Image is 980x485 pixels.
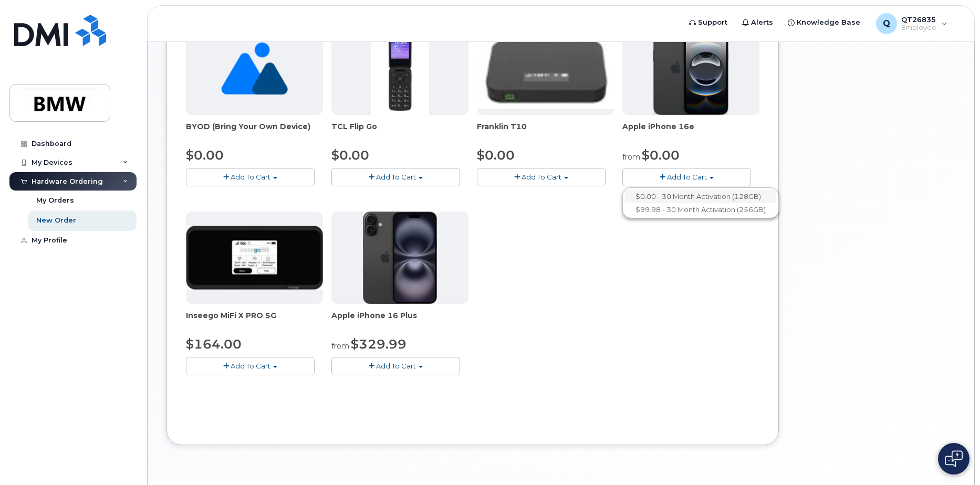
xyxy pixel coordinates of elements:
span: Add To Cart [522,173,561,181]
img: cut_small_inseego_5G.jpg [186,226,323,290]
span: Add To Cart [667,173,707,181]
span: Support [698,17,727,28]
small: from [622,152,640,162]
small: from [331,341,349,351]
div: Apple iPhone 16 Plus [331,310,468,331]
span: $0.00 [331,147,369,163]
span: $0.00 [186,147,224,163]
span: $0.00 [477,147,515,163]
span: Knowledge Base [797,17,860,28]
button: Add To Cart [477,168,606,186]
img: TCL_FLIP_MODE.jpg [371,23,429,115]
span: Add To Cart [231,173,270,181]
button: Add To Cart [331,168,460,186]
div: Inseego MiFi X PRO 5G [186,310,323,331]
span: Add To Cart [376,173,416,181]
span: Add To Cart [376,362,416,370]
span: Add To Cart [231,362,270,370]
button: Add To Cart [186,168,315,186]
img: Open chat [945,450,963,467]
a: Knowledge Base [780,12,868,33]
span: $164.00 [186,336,242,352]
span: Q [883,17,890,30]
a: $99.98 - 30 Month Activation (256GB) [625,203,776,216]
div: QT26835 [869,13,955,34]
button: Add To Cart [622,168,751,186]
button: Add To Cart [331,357,460,375]
img: iphone16e.png [653,23,729,115]
a: $0.00 - 30 Month Activation (128GB) [625,190,776,203]
div: TCL Flip Go [331,121,468,142]
span: QT26835 [901,15,936,24]
button: Add To Cart [186,357,315,375]
span: Employee [901,24,936,32]
a: Support [682,12,735,33]
div: Apple iPhone 16e [622,121,759,142]
span: $0.00 [642,147,680,163]
div: Franklin T10 [477,121,614,142]
div: BYOD (Bring Your Own Device) [186,121,323,142]
img: no_image_found-2caef05468ed5679b831cfe6fc140e25e0c280774317ffc20a367ab7fd17291e.png [221,23,288,115]
span: $329.99 [351,336,406,352]
img: t10.jpg [477,29,614,109]
img: iphone_16_plus.png [363,212,437,304]
a: Alerts [735,12,780,33]
span: Alerts [751,17,773,28]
